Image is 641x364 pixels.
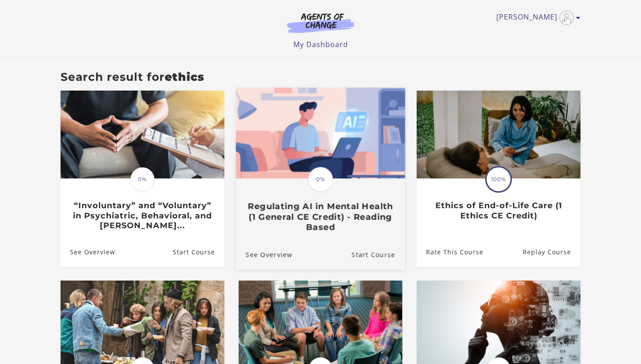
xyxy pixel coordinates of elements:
[293,40,348,49] a: My Dashboard
[352,239,405,269] a: Regulating AI in Mental Health (1 General CE Credit) - Reading Based: Resume Course
[496,11,576,25] a: Toggle menu
[173,237,224,266] a: “Involuntary” and “Voluntary” in Psychiatric, Behavioral, and Menta...: Resume Course
[70,201,215,231] h3: “Involuntary” and “Voluntary” in Psychiatric, Behavioral, and [PERSON_NAME]...
[61,237,115,266] a: “Involuntary” and “Voluntary” in Psychiatric, Behavioral, and Menta...: See Overview
[165,70,204,83] strong: ethics
[417,237,483,266] a: Ethics of End-of-Life Care (1 Ethics CE Credit): Rate This Course
[246,201,395,232] h3: Regulating AI in Mental Health (1 General CE Credit) - Reading Based
[426,201,571,221] h3: Ethics of End-of-Life Care (1 Ethics CE Credit)
[278,12,363,33] img: Agents of Change Logo
[236,239,292,269] a: Regulating AI in Mental Health (1 General CE Credit) - Reading Based: See Overview
[308,167,333,192] span: 0%
[130,167,154,191] span: 0%
[487,167,511,191] span: 100%
[61,70,580,83] h3: Search result for
[523,237,580,266] a: Ethics of End-of-Life Care (1 Ethics CE Credit): Resume Course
